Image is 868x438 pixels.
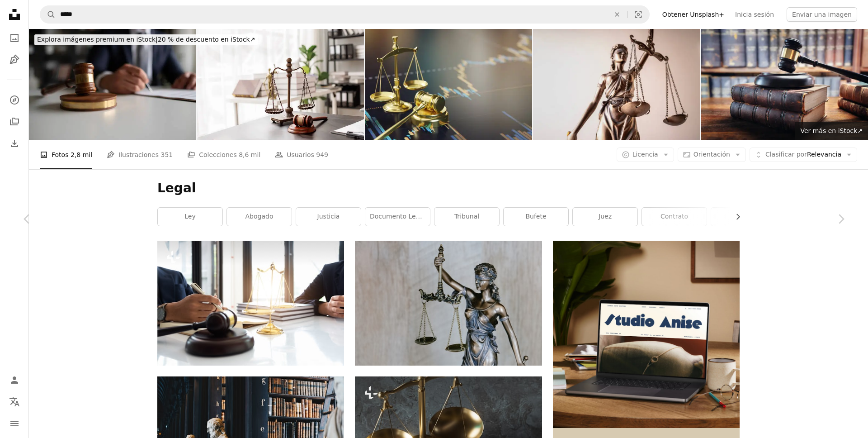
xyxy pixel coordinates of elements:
a: ley [158,208,222,226]
span: Orientación [693,151,730,158]
h1: Legal [157,180,740,196]
img: Balanza Dorada de la Justicia y el Mazo en el Fondo de los Gráficos Financieros [365,29,532,140]
a: Mujer sosteniendo la estatua de la espada durante el día [355,299,542,307]
button: desplazar lista a la derecha [730,208,740,226]
button: Enviar una imagen [787,7,857,22]
a: Fotos [5,29,24,47]
a: Usuarios 949 [275,140,328,169]
span: 8,6 mil [239,150,260,160]
button: Orientación [678,148,746,162]
span: Relevancia [765,150,841,159]
form: Encuentra imágenes en todo el sitio [40,5,650,24]
a: Explorar [5,91,24,109]
span: 351 [160,150,173,160]
a: Obtener Unsplash+ [657,7,730,22]
span: Clasificar por [765,151,807,158]
button: Clasificar porRelevancia [750,148,857,162]
span: Explora imágenes premium en iStock | [37,36,158,43]
button: Búsqueda visual [627,6,649,23]
a: Ver más en iStock↗ [795,122,868,140]
img: El mazo del juez y los libros de derecho en el fondo de la corte [701,29,868,140]
a: Colecciones [5,113,24,131]
span: 20 % de descuento en iStock ↗ [37,36,255,43]
button: Idioma [5,393,24,411]
img: Judge or Legal advisor lawyer examining and signing legal documents. [29,29,196,140]
a: Colecciones 8,6 mil [187,140,260,169]
img: Estatua de la justicia, mazo, con los abogados de la justicia de la ley que tienen una reunión de... [197,29,364,140]
a: tribunal [434,208,499,226]
button: Buscar en Unsplash [40,6,56,23]
a: negocio [711,208,776,226]
a: abogado [227,208,292,226]
img: Concepto de derechos legales Estatua de la Dama de la Justicia sosteniendo la balanza de la justicia [533,29,700,140]
a: contrato [642,208,707,226]
a: Historial de descargas [5,134,24,152]
a: Ilustraciones 351 [107,140,173,169]
span: 949 [316,150,328,160]
span: Licencia [632,151,658,158]
a: Iniciar sesión / Registrarse [5,371,24,389]
button: Menú [5,414,24,433]
a: Concepto de derecho comercial, abogado abogados de negocios son abogados consultores para mujeres... [157,299,344,307]
img: Concepto de derecho comercial, abogado abogados de negocios son abogados consultores para mujeres... [157,241,344,365]
img: file-1705123271268-c3eaf6a79b21image [553,241,740,428]
a: Ilustraciones [5,51,24,69]
button: Borrar [607,6,627,23]
a: juez [573,208,637,226]
a: Explora imágenes premium en iStock|20 % de descuento en iStock↗ [29,29,263,51]
a: justicia [296,208,361,226]
button: Licencia [617,148,674,162]
a: Inicia sesión [730,7,779,22]
a: Siguiente [814,176,868,262]
span: Ver más en iStock ↗ [800,127,863,134]
img: Mujer sosteniendo la estatua de la espada durante el día [355,241,542,365]
a: documento legal [365,208,430,226]
a: Bufete [504,208,568,226]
